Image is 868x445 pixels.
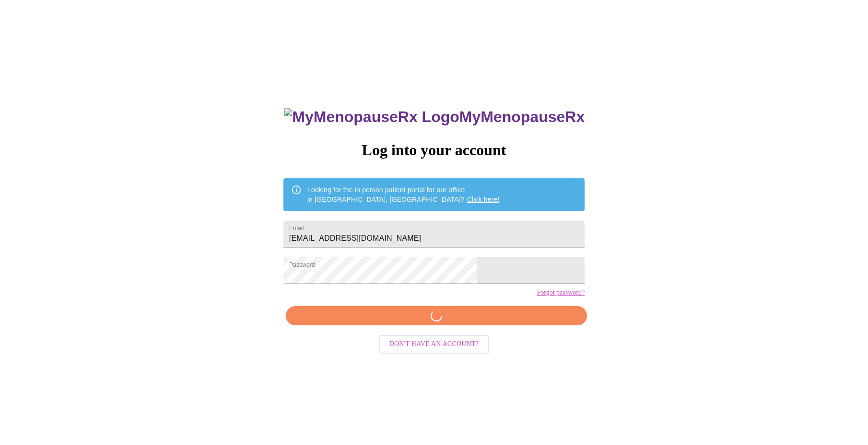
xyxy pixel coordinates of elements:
h3: MyMenopauseRx [284,108,585,126]
img: MyMenopauseRx Logo [284,108,459,126]
span: Don't have an account? [389,338,479,350]
a: Forgot password? [537,289,585,297]
a: Click here! [467,196,500,203]
button: Don't have an account? [379,335,490,354]
div: Looking for the in person patient portal for our office in [GEOGRAPHIC_DATA], [GEOGRAPHIC_DATA]? [307,181,500,208]
a: Don't have an account? [376,339,492,347]
h3: Log into your account [283,141,585,159]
